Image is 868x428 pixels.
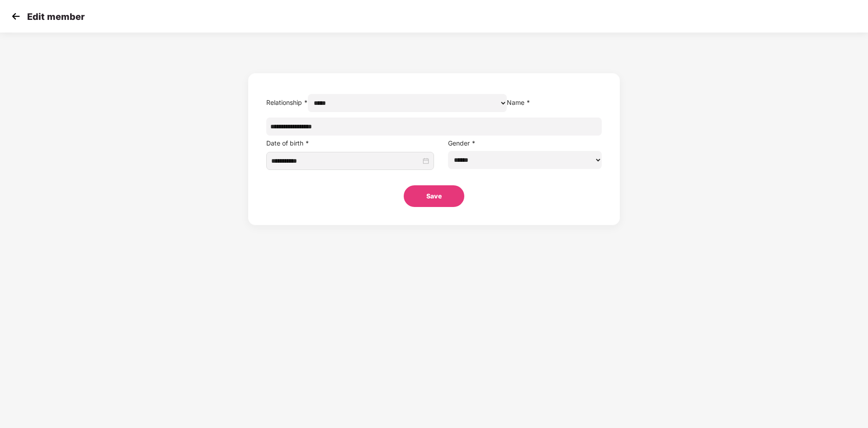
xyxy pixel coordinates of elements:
[448,139,476,147] label: Gender *
[266,139,309,147] label: Date of birth *
[27,11,85,22] p: Edit member
[507,99,530,106] label: Name *
[404,185,464,207] button: Save
[9,9,23,23] img: svg+xml;base64,PHN2ZyB4bWxucz0iaHR0cDovL3d3dy53My5vcmcvMjAwMC9zdmciIHdpZHRoPSIzMCIgaGVpZ2h0PSIzMC...
[266,99,308,106] label: Relationship *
